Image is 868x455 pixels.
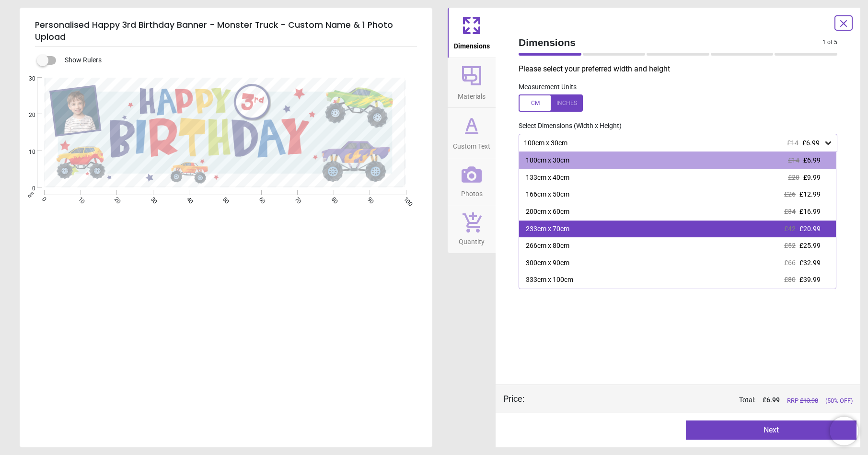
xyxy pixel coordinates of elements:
[799,208,821,215] span: £16.99
[800,397,818,404] span: £ 13.98
[799,276,821,283] span: £39.99
[519,35,822,49] span: Dimensions
[448,108,496,158] button: Custom Text
[526,241,569,251] div: 266cm x 80cm
[822,38,837,47] span: 1 of 5
[17,148,35,156] span: 10
[763,396,780,405] span: £
[787,397,818,405] span: RRP
[17,75,35,83] span: 30
[539,396,853,405] div: Total:
[526,275,573,285] div: 333cm x 100cm
[784,190,796,198] span: £26
[526,258,569,268] div: 300cm x 90cm
[448,158,496,205] button: Photos
[17,111,35,119] span: 20
[526,156,569,165] div: 100cm x 30cm
[799,242,821,249] span: £25.99
[686,420,857,440] button: Next
[448,205,496,253] button: Quantity
[526,173,569,183] div: 133cm x 40cm
[461,185,483,199] span: Photos
[35,15,417,47] h5: Personalised Happy 3rd Birthday Banner - Monster Truck - Custom Name & 1 Photo Upload
[519,64,845,74] p: Please select your preferred width and height
[511,121,622,131] label: Select Dimensions (Width x Height)
[454,37,490,51] span: Dimensions
[448,58,496,108] button: Materials
[526,224,569,234] div: 233cm x 70cm
[459,233,485,247] span: Quantity
[799,225,821,233] span: £20.99
[787,139,799,147] span: £14
[519,82,577,92] label: Measurement Units
[458,87,486,102] span: Materials
[803,156,821,164] span: £6.99
[453,137,490,152] span: Custom Text
[766,396,780,404] span: 6.99
[503,393,524,405] div: Price :
[830,417,858,445] iframe: Brevo live chat
[825,397,853,405] span: (50% OFF)
[17,185,35,193] span: 0
[526,190,569,199] div: 166cm x 50cm
[799,190,821,198] span: £12.99
[788,174,799,181] span: £20
[448,8,496,58] button: Dimensions
[784,276,796,283] span: £80
[523,139,823,147] div: 100cm x 30cm
[43,55,432,66] div: Show Rulers
[803,174,821,181] span: £9.99
[784,242,796,249] span: £52
[784,259,796,267] span: £66
[788,156,799,164] span: £14
[784,208,796,215] span: £34
[802,139,820,147] span: £6.99
[526,207,569,217] div: 200cm x 60cm
[799,259,821,267] span: £32.99
[784,225,796,233] span: £42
